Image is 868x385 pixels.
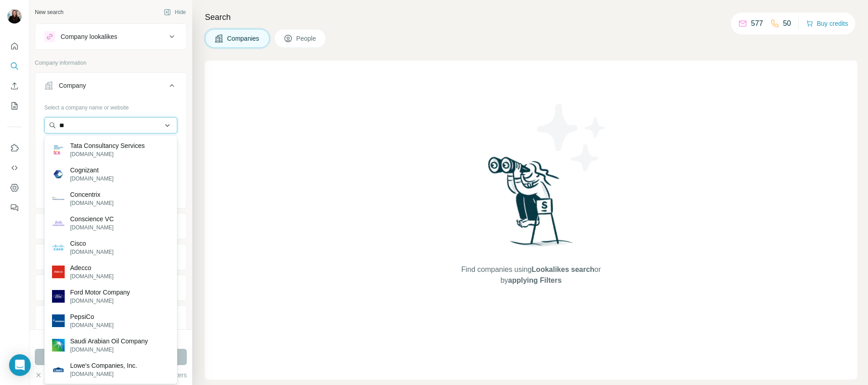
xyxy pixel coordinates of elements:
button: Feedback [7,200,22,216]
img: Saudi Arabian Oil Company [52,339,65,352]
img: Tata Consultancy Services [52,143,65,156]
button: Industry [35,215,186,237]
p: [DOMAIN_NAME] [70,321,114,329]
button: Clear [35,371,61,380]
button: Search [7,58,22,74]
img: Concentrix [52,192,65,205]
button: Company [35,75,186,100]
button: Use Surfe on LinkedIn [7,140,22,156]
button: Employees (size) [35,308,186,329]
button: My lists [7,98,22,114]
p: [DOMAIN_NAME] [70,199,114,207]
span: applying Filters [508,276,561,284]
button: Use Surfe API [7,160,22,176]
img: Adecco [52,266,65,278]
p: 50 [783,18,791,29]
div: Open Intercom Messenger [9,354,31,376]
p: Concentrix [70,190,114,199]
span: Find companies using or by [459,264,603,286]
p: Adecco [70,263,114,272]
p: [DOMAIN_NAME] [70,175,114,183]
span: People [296,34,317,43]
p: PepsiCo [70,312,114,321]
button: Quick start [7,38,22,54]
p: [DOMAIN_NAME] [70,223,114,232]
img: Surfe Illustration - Stars [531,97,612,178]
button: Dashboard [7,180,22,196]
p: [DOMAIN_NAME] [70,346,148,354]
div: Company lookalikes [61,32,117,41]
p: [DOMAIN_NAME] [70,248,114,256]
img: Surfe Illustration - Woman searching with binoculars [484,154,578,255]
p: Conscience VC [70,214,114,223]
p: [DOMAIN_NAME] [70,272,114,280]
img: PepsiCo [52,314,65,327]
img: Conscience VC [52,217,65,229]
button: Company lookalikes [35,26,186,48]
span: Companies [227,34,260,43]
p: Company information [35,59,187,67]
p: Lowe's Companies, Inc. [70,361,137,370]
p: [DOMAIN_NAME] [70,297,130,305]
img: Cisco [52,244,65,251]
p: 577 [751,18,763,29]
p: Ford Motor Company [70,288,130,297]
p: Tata Consultancy Services [70,141,145,150]
div: Select a company name or website [44,100,177,112]
button: Annual revenue ($) [35,277,186,299]
button: Buy credits [806,17,848,30]
span: Lookalikes search [531,266,594,273]
button: HQ location [35,246,186,268]
img: Lowe's Companies, Inc. [52,363,65,376]
p: Saudi Arabian Oil Company [70,337,148,346]
img: Cognizant [52,168,65,181]
div: New search [35,8,63,16]
img: Ford Motor Company [52,290,65,303]
p: [DOMAIN_NAME] [70,370,137,378]
button: Hide [157,5,192,19]
h4: Search [205,11,857,24]
button: Enrich CSV [7,78,22,94]
p: [DOMAIN_NAME] [70,150,145,158]
img: Avatar [7,9,22,24]
p: Cisco [70,239,114,248]
div: Company [59,81,86,90]
p: Cognizant [70,166,114,175]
